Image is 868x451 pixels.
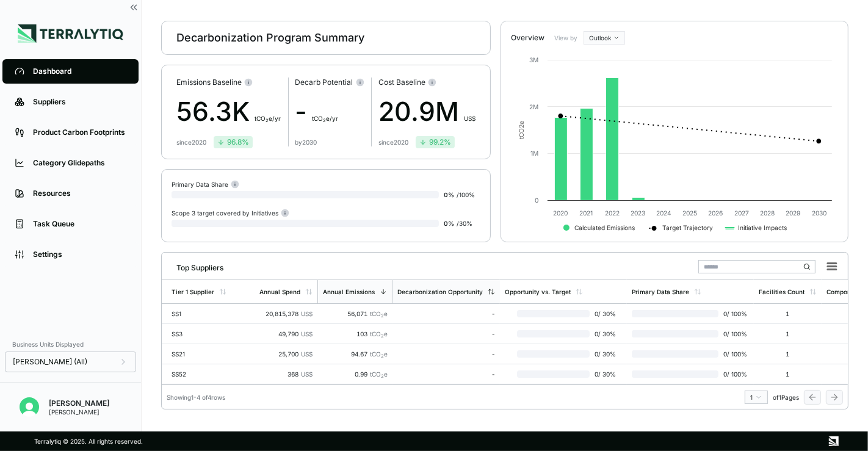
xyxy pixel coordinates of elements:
div: Opportunity vs. Target [505,288,571,295]
span: US$ [301,330,313,337]
text: 2027 [734,209,749,217]
span: / 30 % [457,220,472,227]
div: 368 [259,370,313,378]
div: Settings [33,250,126,259]
span: Outlook [589,34,611,41]
sub: 2 [381,313,384,319]
button: 1 [745,391,768,404]
div: [PERSON_NAME] [49,399,109,408]
span: 0 / 100 % [718,350,749,358]
div: SS3 [172,330,250,337]
text: Calculated Emissions [574,224,635,231]
span: [PERSON_NAME] (All) [13,357,87,367]
div: 56,071 [322,310,388,317]
text: 3M [529,56,538,63]
span: 0 / 30 % [590,330,622,337]
div: 0.99 [322,370,388,378]
div: - [397,330,495,337]
button: Outlook [584,31,625,45]
text: 2028 [760,209,775,217]
span: tCO e [370,350,388,358]
sub: 2 [381,353,384,359]
div: Showing 1 - 4 of 4 rows [167,394,225,401]
span: tCO e [370,370,388,378]
span: tCO e [370,330,388,337]
div: Annual Emissions [323,288,375,295]
div: SS21 [172,350,250,358]
span: 0 / 30 % [590,350,622,358]
div: Overview [511,33,544,43]
div: by 2030 [295,139,317,146]
sub: 2 [381,333,384,339]
span: US$ [301,350,313,358]
div: - [397,370,495,378]
span: 0 / 30 % [590,370,622,378]
text: 2025 [682,209,697,217]
text: 0 [535,197,538,204]
div: Category Glidepaths [33,158,126,168]
text: 2026 [708,209,723,217]
div: Dashboard [33,67,126,76]
span: 0 % [444,191,454,198]
span: US$ [301,370,313,378]
div: Annual Spend [259,288,300,295]
div: 1 [759,310,817,317]
button: Open user button [15,392,44,422]
text: Initiative Impacts [738,224,787,232]
div: Scope 3 target covered by Initiatives [172,208,289,217]
div: - [397,350,495,358]
div: 25,700 [259,350,313,358]
text: 2023 [631,209,645,217]
span: 0 / 100 % [718,310,749,317]
div: Emissions Baseline [176,78,281,87]
span: US$ [301,310,313,317]
text: 2024 [656,209,671,217]
div: 1 [759,330,817,337]
span: of 1 Pages [773,394,799,401]
span: US$ [464,115,476,122]
div: Tier 1 Supplier [172,288,214,295]
img: Logo [18,24,123,43]
sub: 2 [324,118,327,123]
div: 1 [750,394,762,401]
div: Primary Data Share [172,179,239,189]
div: 20.9M [378,92,476,131]
span: 0 / 30 % [590,310,622,317]
div: 49,790 [259,330,313,337]
div: Task Queue [33,219,126,229]
text: 2030 [812,209,826,217]
text: 1M [530,150,538,157]
text: 2020 [553,209,568,217]
div: Decarb Potential [295,78,364,87]
sub: 2 [266,118,269,123]
span: 0 / 100 % [718,370,749,378]
tspan: 2 [518,124,526,128]
span: 0 % [444,220,454,227]
div: Suppliers [33,97,126,107]
div: 94.67 [322,350,388,358]
div: Product Carbon Footprints [33,128,126,137]
div: Business Units Displayed [5,337,136,352]
div: 99.2 % [419,137,451,147]
label: View by [554,34,579,41]
span: t CO e/yr [313,115,339,122]
text: Target Trajectory [662,224,713,232]
div: Facilities Count [759,288,805,295]
div: Resources [33,189,126,198]
text: 2M [529,103,538,110]
div: Top Suppliers [167,258,223,273]
div: [PERSON_NAME] [49,408,109,416]
span: t CO e/yr [255,115,281,122]
span: tCO e [370,310,388,317]
div: - [397,310,495,317]
div: SS52 [172,370,250,378]
sub: 2 [381,373,384,379]
div: Decarbonization Program Summary [176,31,364,45]
div: 20,815,378 [259,310,313,317]
span: 0 / 100 % [718,330,749,337]
div: 103 [322,330,388,337]
div: Primary Data Share [632,288,689,295]
text: 2029 [786,209,800,217]
img: Mridul Gupta [20,397,39,417]
div: since 2020 [378,139,408,146]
